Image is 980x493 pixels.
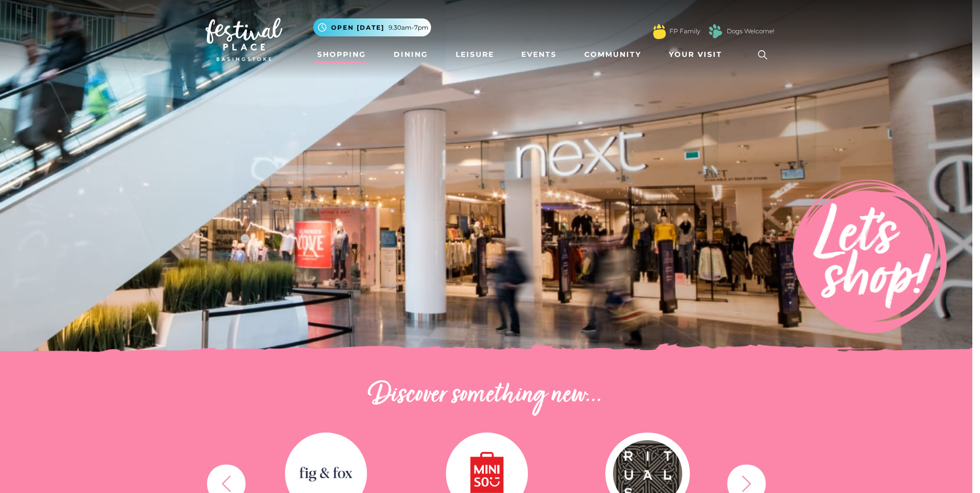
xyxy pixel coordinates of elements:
a: Dogs Welcome! [727,27,774,36]
span: Open [DATE] [331,23,384,32]
span: 9.30am-7pm [389,23,428,32]
a: Your Visit [665,45,731,64]
img: Festival Place Logo [206,18,282,61]
a: Community [580,45,645,64]
a: FP Family [669,27,700,36]
a: Leisure [452,45,498,64]
a: Events [517,45,561,64]
a: Dining [390,45,432,64]
button: Open [DATE] 9.30am-7pm [313,18,431,36]
a: Shopping [313,45,370,64]
span: Your Visit [669,49,722,60]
